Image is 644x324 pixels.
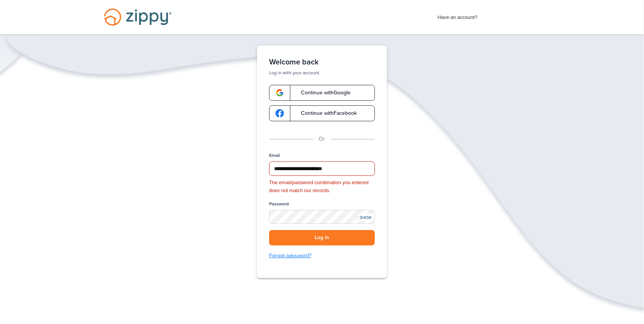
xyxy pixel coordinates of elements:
[269,152,280,159] label: Email
[269,58,375,67] h1: Welcome back
[269,210,375,224] input: Password
[269,179,375,195] div: The email/password combination you entered does not match our records.
[269,252,375,260] a: Forgot password?
[276,89,284,97] img: google-logo
[269,70,375,76] p: Log in with your account.
[438,9,478,22] span: Have an account?
[293,111,357,116] span: Continue with Facebook
[269,85,375,101] a: google-logoContinue withGoogle
[319,135,325,143] p: Or
[357,214,374,221] div: SHOW
[269,230,375,246] button: Log in
[276,109,284,117] img: google-logo
[269,161,375,176] input: Email
[293,90,351,95] span: Continue with Google
[269,201,289,207] label: Password
[269,105,375,121] a: google-logoContinue withFacebook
